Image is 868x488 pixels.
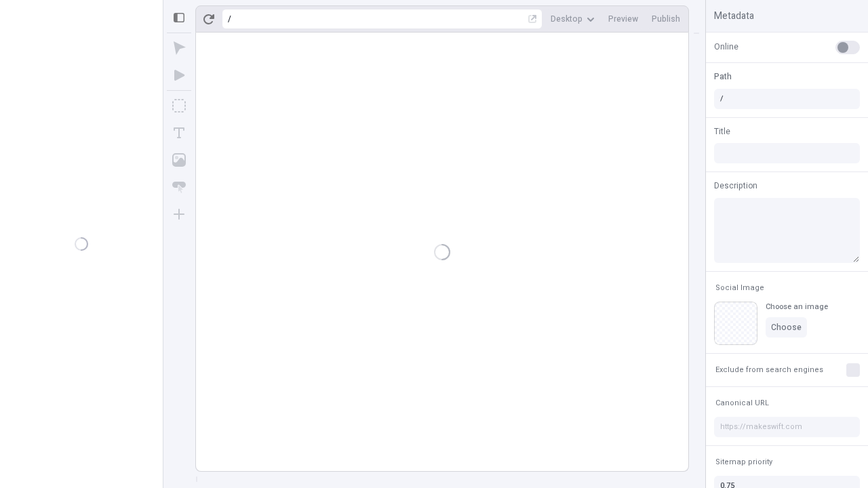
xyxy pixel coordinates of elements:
button: Choose [766,317,807,338]
button: Desktop [545,9,600,29]
div: Choose an image [766,302,828,312]
span: Canonical URL [715,398,769,408]
span: Publish [652,14,680,24]
span: Description [714,180,757,192]
button: Text [167,121,191,145]
div: / [228,14,231,24]
span: Social Image [715,283,764,293]
button: Sitemap priority [713,454,775,470]
button: Exclude from search engines [713,362,826,378]
span: Path [714,70,732,83]
span: Online [714,41,738,53]
span: Preview [608,14,638,24]
button: Publish [646,9,686,29]
button: Image [167,148,191,172]
button: Preview [603,9,644,29]
button: Button [167,175,191,199]
span: Title [714,125,730,138]
span: Exclude from search engines [715,365,823,375]
input: https://makeswift.com [714,417,860,437]
span: Sitemap priority [715,457,772,467]
button: Box [167,94,191,118]
button: Canonical URL [713,395,772,411]
button: Social Image [713,280,767,296]
span: Desktop [551,14,583,24]
span: Choose [771,322,802,333]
